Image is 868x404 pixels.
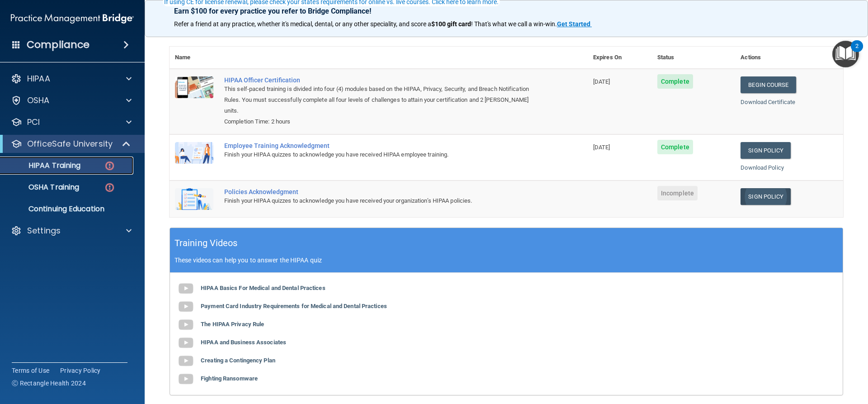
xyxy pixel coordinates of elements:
p: Settings [27,225,61,236]
span: Ⓒ Rectangle Health 2024 [12,379,86,388]
span: ! That's what we call a win-win. [471,20,557,28]
img: gray_youtube_icon.38fcd6cc.png [177,334,195,352]
div: Completion Time: 2 hours [224,116,542,127]
a: Sign Policy [741,188,791,205]
span: Complete [657,74,693,89]
p: Continuing Education [6,204,129,214]
img: danger-circle.6113f641.png [104,160,115,171]
b: Creating a Contingency Plan [201,357,275,364]
b: Payment Card Industry Requirements for Medical and Dental Practices [201,303,387,309]
b: HIPAA Basics For Medical and Dental Practices [201,285,325,291]
a: Sign Policy [741,142,791,159]
p: PCI [27,117,40,128]
p: HIPAA Training [6,161,80,170]
span: Refer a friend at any practice, whether it's medical, dental, or any other speciality, and score a [174,20,431,28]
span: [DATE] [593,78,610,85]
a: HIPAA Officer Certification [224,76,542,84]
img: gray_youtube_icon.38fcd6cc.png [177,352,195,370]
a: OfficeSafe University [11,138,131,149]
img: gray_youtube_icon.38fcd6cc.png [177,298,195,316]
div: Finish your HIPAA quizzes to acknowledge you have received HIPAA employee training. [224,149,542,160]
div: Finish your HIPAA quizzes to acknowledge you have received your organization’s HIPAA policies. [224,195,542,206]
a: PCI [11,117,132,128]
p: OfficeSafe University [27,138,113,149]
a: Download Certificate [741,99,795,105]
p: HIPAA [27,73,50,84]
button: Open Resource Center, 2 new notifications [832,41,859,67]
a: HIPAA [11,73,132,84]
a: Terms of Use [12,366,49,375]
img: gray_youtube_icon.38fcd6cc.png [177,370,195,388]
p: These videos can help you to answer the HIPAA quiz [175,257,838,264]
p: OSHA [27,95,50,106]
div: Employee Training Acknowledgment [224,142,542,149]
a: Privacy Policy [60,366,101,375]
b: Fighting Ransomware [201,375,258,382]
div: This self-paced training is divided into four (4) modules based on the HIPAA, Privacy, Security, ... [224,84,542,116]
h4: Compliance [27,38,90,51]
b: The HIPAA Privacy Rule [201,321,264,328]
span: Incomplete [657,186,698,200]
span: [DATE] [593,144,610,151]
b: HIPAA and Business Associates [201,339,286,346]
img: gray_youtube_icon.38fcd6cc.png [177,280,195,298]
h5: Training Videos [175,235,238,251]
strong: $100 gift card [431,20,471,28]
p: Earn $100 for every practice you refer to Bridge Compliance! [174,7,839,15]
p: OSHA Training [6,183,79,192]
a: Get Started [557,20,592,28]
a: OSHA [11,95,132,106]
img: gray_youtube_icon.38fcd6cc.png [177,316,195,334]
img: danger-circle.6113f641.png [104,182,115,193]
strong: Get Started [557,20,590,28]
a: Begin Course [741,76,796,93]
th: Status [652,47,735,69]
th: Actions [735,47,843,69]
a: Download Policy [741,164,784,171]
div: Policies Acknowledgment [224,188,542,195]
a: Settings [11,225,132,236]
div: 2 [855,46,859,58]
span: Complete [657,140,693,154]
th: Name [170,47,219,69]
img: PMB logo [11,10,134,28]
th: Expires On [588,47,652,69]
